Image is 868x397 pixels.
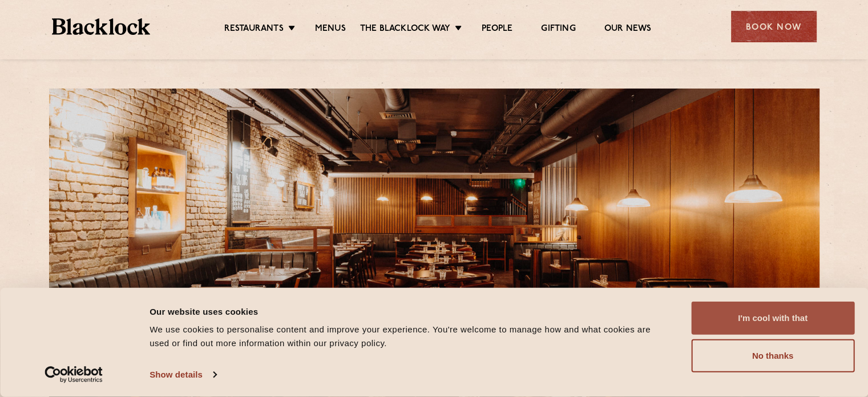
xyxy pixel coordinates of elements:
[604,23,652,36] a: Our News
[52,18,151,35] img: BL_Textured_Logo-footer-cropped.svg
[150,323,665,350] div: We use cookies to personalise content and improve your experience. You're welcome to manage how a...
[360,23,450,36] a: The Blacklock Way
[731,11,817,42] div: Book Now
[691,302,854,335] button: I'm cool with that
[24,366,124,383] a: Usercentrics Cookiebot - opens in a new window
[150,366,216,383] a: Show details
[150,304,665,318] div: Our website uses cookies
[691,339,854,372] button: No thanks
[315,23,346,36] a: Menus
[482,23,512,36] a: People
[224,23,284,36] a: Restaurants
[541,23,575,36] a: Gifting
